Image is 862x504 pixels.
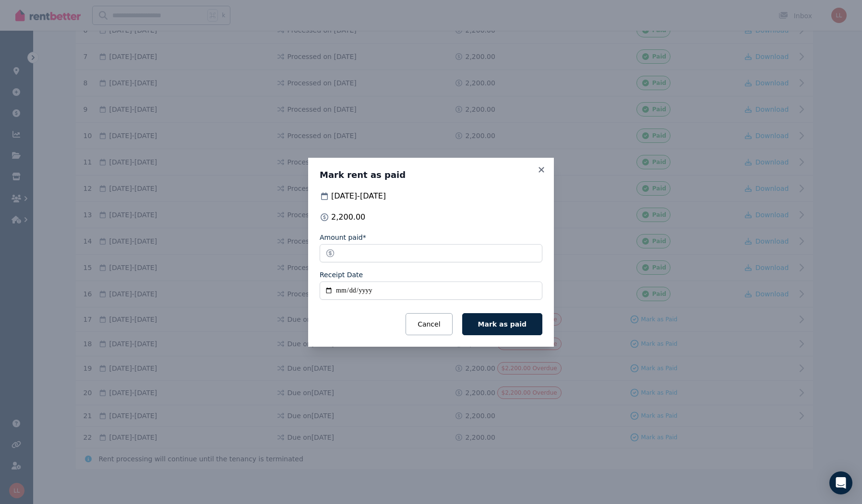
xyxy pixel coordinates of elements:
[320,169,542,181] h3: Mark rent as paid
[406,313,452,335] button: Cancel
[462,313,542,335] button: Mark as paid
[331,211,365,223] span: 2,200.00
[331,190,386,202] span: [DATE] - [DATE]
[478,320,527,328] span: Mark as paid
[320,233,366,242] label: Amount paid*
[829,471,852,494] div: Open Intercom Messenger
[320,270,363,280] label: Receipt Date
